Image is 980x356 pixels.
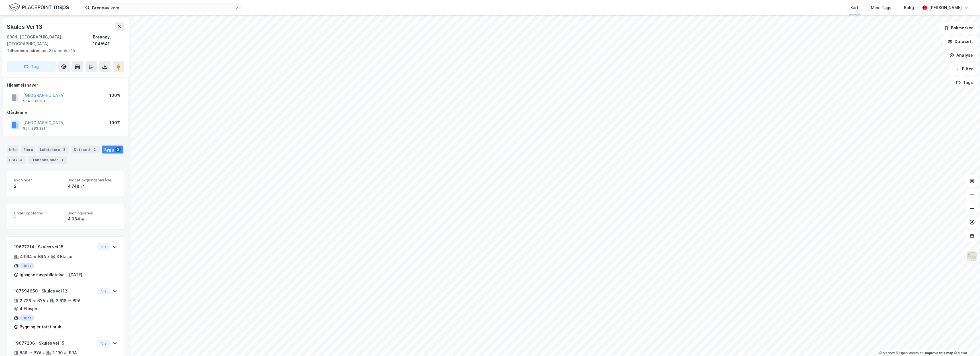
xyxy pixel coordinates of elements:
[14,340,95,347] div: 19677206 - Skules vei 15
[23,126,45,131] div: 964 983 291
[929,4,962,11] div: [PERSON_NAME]
[93,34,124,47] div: Brønnøy, 104/641
[115,147,121,152] div: 3
[14,178,63,183] span: Bygninger
[46,298,49,303] div: •
[28,156,67,164] div: Transaksjoner
[7,34,93,47] div: 8904, [GEOGRAPHIC_DATA], [GEOGRAPHIC_DATA]
[952,329,980,356] div: Kontrollprogram for chat
[879,351,895,355] a: Mapbox
[950,63,978,75] button: Filter
[56,297,81,304] div: 2 618 ㎡ BRA
[14,244,95,250] div: 19677214 - Skules vei 15
[925,351,953,355] a: Improve this map
[14,211,63,216] span: Under oppføring
[871,4,891,11] div: Mine Tags
[97,340,110,347] button: Vis
[904,4,914,11] div: Bolig
[56,253,74,260] div: 3 Etasjer
[7,146,19,154] div: Info
[72,146,100,154] div: Datasett
[102,146,123,154] div: Bygg
[21,146,35,154] div: Eiere
[7,156,26,164] div: ESG
[59,157,65,163] div: 1
[945,50,978,61] button: Analyse
[18,157,24,163] div: 3
[951,77,978,88] button: Tags
[109,119,121,126] div: 100%
[68,178,117,183] span: Bygget bygningsområde
[850,4,858,11] div: Kart
[20,297,45,304] div: 2 736 ㎡ BYA
[967,251,977,262] img: Z
[68,211,117,216] span: Bygningsareal
[896,351,924,355] a: OpenStreetMap
[7,48,49,53] span: Tilhørende adresser:
[68,183,117,190] div: 4 748 ㎡
[20,305,37,312] div: 4 Etasjer
[20,324,61,330] div: Bygning er tatt i bruk
[92,147,97,152] div: 2
[7,109,124,116] div: Gårdeiere
[943,36,978,47] button: Datasett
[23,99,45,103] div: 964 983 291
[61,147,67,152] div: 3
[14,288,95,294] div: 187594650 - Skules vei 13
[97,288,110,294] button: Vis
[7,22,43,31] div: Skules Vei 13
[20,271,82,278] div: Igangsettingstillatelse - [DATE]
[47,254,50,259] div: •
[43,351,45,355] div: •
[14,183,63,190] div: 2
[20,253,46,260] div: 4 064 ㎡ BRA
[7,47,120,54] div: Skules Vei 15
[7,61,56,72] button: Tag
[38,146,69,154] div: Leietakere
[109,92,121,99] div: 100%
[97,244,110,250] button: Vis
[7,82,124,89] div: Hjemmelshaver
[90,3,235,12] input: Søk på adresse, matrikkel, gårdeiere, leietakere eller personer
[939,22,978,34] button: Bokmerker
[9,3,69,13] img: logo.f888ab2527a4732fd821a326f86c7f29.svg
[14,216,63,222] div: 1
[952,329,980,356] iframe: Chat Widget
[68,216,117,222] div: 4 064 ㎡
